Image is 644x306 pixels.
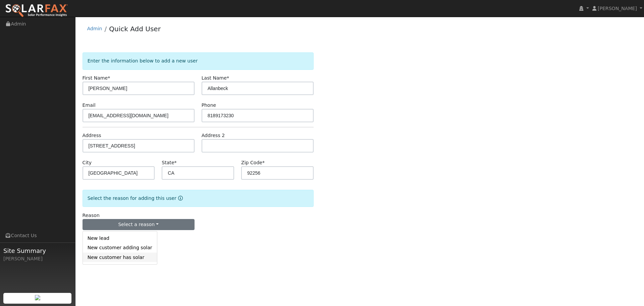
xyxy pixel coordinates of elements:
[241,159,265,166] label: Zip Code
[83,75,110,82] label: First Name
[83,253,157,262] a: New customer has solar
[3,246,72,255] span: Site Summary
[262,160,265,165] span: Required
[202,75,229,82] label: Last Name
[227,75,229,81] span: Required
[83,52,314,70] div: Enter the information below to add a new user
[162,159,176,166] label: State
[174,160,177,165] span: Required
[202,132,225,139] label: Address 2
[109,25,161,33] a: Quick Add User
[83,212,100,219] label: Reason
[83,132,101,139] label: Address
[3,255,72,262] div: [PERSON_NAME]
[83,243,157,253] a: New customer adding solar
[176,195,183,201] a: Reason for new user
[598,6,637,11] span: [PERSON_NAME]
[5,4,68,18] img: SolarFax
[83,234,157,243] a: New lead
[83,102,96,109] label: Email
[202,102,216,109] label: Phone
[83,159,92,166] label: City
[83,190,314,207] div: Select the reason for adding this user
[35,295,40,300] img: retrieve
[87,26,102,31] a: Admin
[83,219,195,230] button: Select a reason
[108,75,110,81] span: Required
